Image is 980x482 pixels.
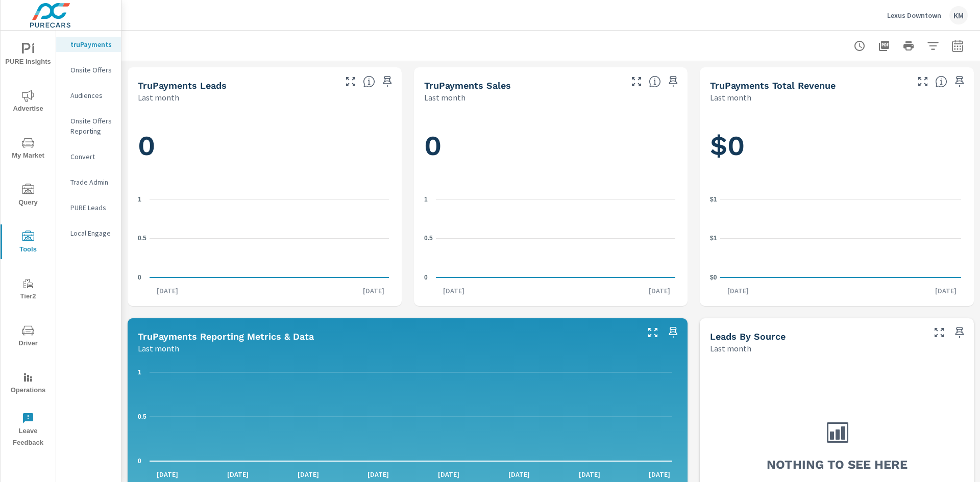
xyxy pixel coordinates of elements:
h1: 0 [138,129,391,163]
text: 0 [138,274,141,281]
div: nav menu [1,31,56,453]
p: [DATE] [356,286,391,296]
p: Convert [70,151,113,162]
text: 1 [138,196,141,203]
span: Operations [4,371,53,396]
p: PURE Leads [70,202,113,213]
div: Onsite Offers Reporting [56,113,121,139]
text: $1 [710,196,717,203]
p: [DATE] [501,469,537,479]
p: Last month [710,91,751,104]
text: $1 [710,235,717,242]
p: Trade Admin [70,177,113,187]
div: Local Engage [56,225,121,241]
p: [DATE] [928,286,964,296]
span: Save this to your personalized report [665,324,681,341]
button: Make Fullscreen [931,324,947,341]
span: Save this to your personalized report [951,73,968,90]
span: Tier2 [4,277,53,302]
span: PURE Insights [4,43,53,68]
h5: truPayments Sales [424,80,511,91]
text: $0 [710,274,717,281]
p: [DATE] [572,469,607,479]
button: Select Date Range [947,36,968,56]
div: KM [949,6,968,24]
div: Convert [56,149,121,164]
span: Driver [4,324,53,349]
p: [DATE] [150,469,185,479]
h5: truPayments Leads [138,80,227,91]
span: Save this to your personalized report [951,324,968,341]
div: truPayments [56,37,121,52]
text: 0.5 [138,413,146,420]
span: Leave Feedback [4,412,53,449]
p: Onsite Offers [70,65,113,75]
p: [DATE] [290,469,326,479]
span: Tools [4,231,53,256]
span: Number of sales matched to a truPayments lead. [Source: This data is sourced from the dealer's DM... [649,75,661,88]
span: Save this to your personalized report [379,73,396,90]
text: 0 [424,274,428,281]
span: Query [4,184,53,209]
p: Last month [424,91,465,104]
div: Onsite Offers [56,62,121,78]
h1: 0 [424,129,678,163]
button: Make Fullscreen [628,73,645,90]
p: [DATE] [642,286,677,296]
p: [DATE] [720,286,756,296]
h5: truPayments Reporting Metrics & Data [138,331,314,342]
button: Make Fullscreen [645,324,661,341]
span: Advertise [4,90,53,115]
p: Onsite Offers Reporting [70,116,113,136]
p: Last month [710,342,751,354]
p: [DATE] [436,286,472,296]
span: The number of truPayments leads. [363,75,375,88]
button: Print Report [898,36,919,56]
span: Total revenue from sales matched to a truPayments lead. [Source: This data is sourced from the de... [935,75,947,88]
button: Make Fullscreen [915,73,931,90]
p: [DATE] [360,469,396,479]
p: Lexus Downtown [887,11,941,20]
p: [DATE] [220,469,256,479]
span: Save this to your personalized report [665,73,681,90]
p: [DATE] [431,469,467,479]
p: Last month [138,91,179,104]
text: 0.5 [424,235,433,242]
h5: Leads By Source [710,331,786,342]
p: [DATE] [642,469,677,479]
div: Audiences [56,88,121,103]
button: Make Fullscreen [342,73,359,90]
h3: Nothing to see here [767,456,908,473]
p: [DATE] [150,286,185,296]
div: Trade Admin [56,174,121,190]
text: 0 [138,458,141,465]
text: 1 [138,369,141,376]
button: Apply Filters [923,36,943,56]
h5: truPayments Total Revenue [710,80,836,91]
span: My Market [4,137,53,162]
p: Last month [138,342,179,354]
h1: $0 [710,129,964,163]
p: Audiences [70,90,113,100]
p: Local Engage [70,228,113,238]
p: truPayments [70,39,113,49]
button: "Export Report to PDF" [874,36,894,56]
div: PURE Leads [56,200,121,215]
text: 1 [424,196,428,203]
text: 0.5 [138,235,146,242]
